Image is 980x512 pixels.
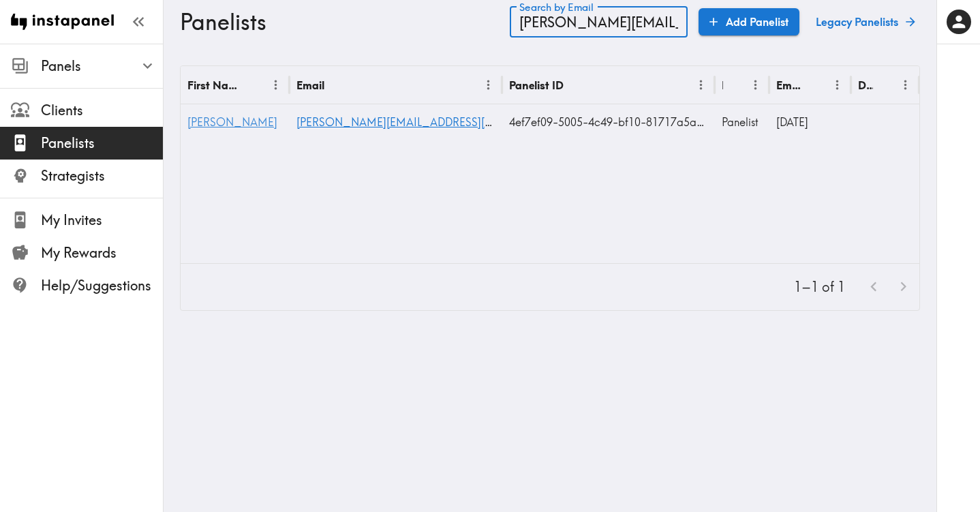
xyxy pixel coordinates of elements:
button: Sort [245,74,266,95]
button: Sort [806,74,827,95]
span: Help/Suggestions [41,276,163,295]
div: First Name [187,78,243,92]
div: 4ef7ef09-5005-4c49-bf10-81717a5abb7f [502,104,715,140]
a: Add Panelist [699,8,799,35]
div: Role [722,78,723,92]
button: Sort [565,74,586,95]
span: Strategists [41,166,163,185]
button: Menu [745,74,766,95]
a: Legacy Panelists [810,8,920,35]
button: Menu [478,74,499,95]
button: Sort [874,74,895,95]
button: Sort [326,74,347,95]
span: My Invites [41,211,163,230]
button: Menu [827,74,848,95]
div: 13/09/2025 [769,104,851,140]
div: Panelist ID [509,78,564,92]
div: Panelist [715,104,769,140]
h3: Panelists [180,9,499,35]
button: Menu [690,74,711,95]
span: Clients [41,101,163,120]
a: [PERSON_NAME][EMAIL_ADDRESS][DOMAIN_NAME] [296,115,575,129]
span: Panelists [41,134,163,153]
p: 1–1 of 1 [794,277,845,297]
div: Email Verified [776,78,805,92]
button: Sort [724,74,746,95]
span: My Rewards [41,243,163,262]
a: [PERSON_NAME] [187,115,277,129]
span: Panels [41,57,163,76]
div: Deleted [858,78,873,92]
button: Menu [895,74,916,95]
button: Menu [265,74,286,95]
div: Email [296,78,324,92]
